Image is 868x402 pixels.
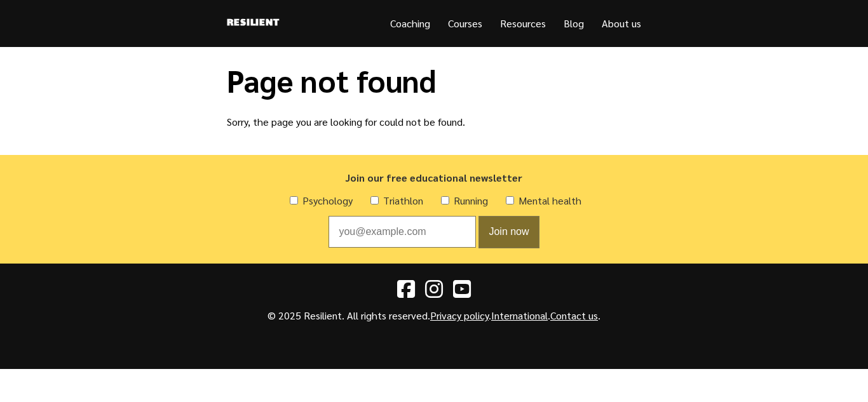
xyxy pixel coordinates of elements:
[302,194,353,207] label: Psychology
[550,309,598,322] a: Contact us
[453,286,471,299] a: YouTube
[430,309,489,322] a: Privacy policy
[346,171,522,184] span: Join our free educational newsletter
[227,114,641,130] p: Sorry, the page you are looking for could not be found.
[227,15,280,32] a: Resilient
[564,17,584,30] a: Blog
[491,309,548,322] a: International
[397,286,415,299] a: Facebook
[448,17,482,30] a: Courses
[383,194,423,207] label: Triathlon
[390,17,430,30] a: Coaching
[602,17,641,30] a: About us
[454,194,488,207] label: Running
[425,286,443,299] a: Instagram
[500,17,546,30] a: Resources
[329,216,476,248] input: Email address
[227,62,641,99] h1: Page not found
[519,194,581,207] label: Mental health
[478,216,539,248] button: Join now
